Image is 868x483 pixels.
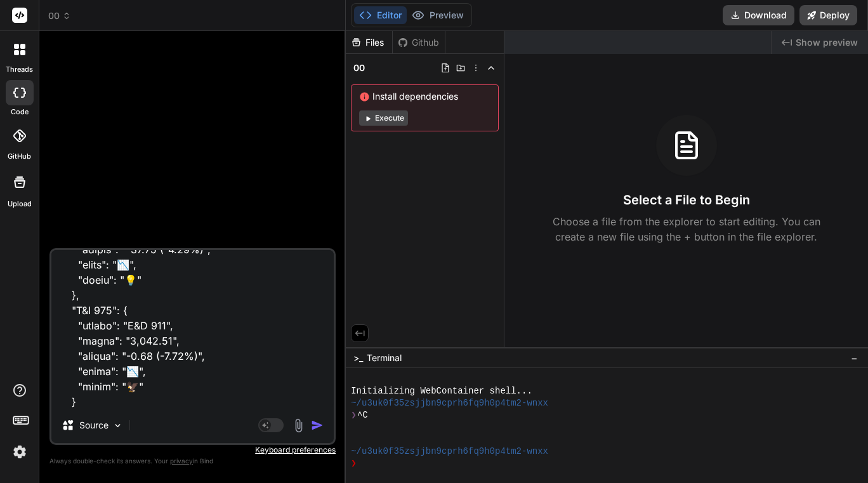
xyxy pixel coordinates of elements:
p: Choose a file from the explorer to start editing. You can create a new file using the + button in... [544,214,829,244]
span: Initializing WebContainer shell... [351,385,532,397]
h3: Select a File to Begin [623,191,750,209]
button: Preview [407,6,469,24]
div: Files [346,36,392,49]
label: code [11,107,29,117]
label: threads [6,64,33,75]
button: Execute [359,110,408,126]
span: Terminal [367,352,402,364]
div: Github [393,36,445,49]
img: attachment [291,418,306,433]
span: ^C [357,409,368,421]
button: Deploy [799,5,857,25]
span: ❯ [351,409,357,421]
span: Install dependencies [359,90,490,103]
img: Pick Models [112,420,123,431]
span: 00 [48,10,71,22]
span: Show preview [796,36,858,49]
label: Upload [8,199,32,209]
button: Download [723,5,794,25]
span: ~/u3uk0f35zsjjbn9cprh6fq9h0p4tm2-wnxx [351,397,548,409]
p: Always double-check its answers. Your in Bind [49,455,336,467]
textarea: lore ipsu dolo sitamet con adipisc elitsedd eiusmo tempo inci = utlab (etdolo) => { // Magn aliq'... [51,250,334,407]
span: ~/u3uk0f35zsjjbn9cprh6fq9h0p4tm2-wnxx [351,446,548,458]
p: Source [79,419,109,432]
span: ❯ [351,458,357,470]
span: privacy [170,457,193,465]
p: Keyboard preferences [49,445,336,455]
button: Editor [354,6,407,24]
span: >_ [353,352,363,364]
span: − [851,352,858,364]
img: icon [311,419,324,432]
img: settings [9,441,30,463]
span: 00 [353,62,365,74]
label: GitHub [8,151,31,162]
button: − [848,348,860,368]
